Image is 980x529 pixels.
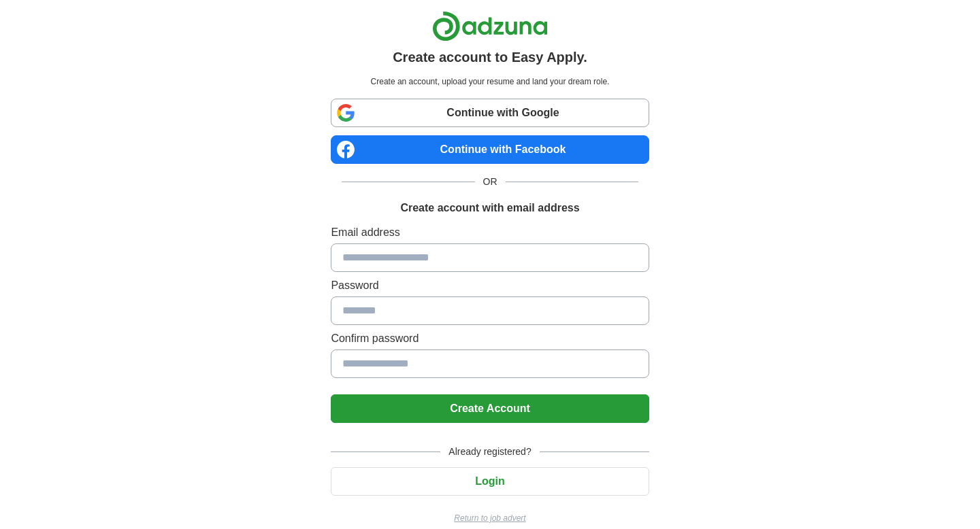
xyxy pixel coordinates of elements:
[440,445,539,459] span: Already registered?
[331,135,649,164] a: Continue with Facebook
[331,394,649,423] button: Create Account
[393,47,587,67] h1: Create account to Easy Apply.
[331,277,649,294] label: Password
[400,200,579,216] h1: Create account with email address
[331,224,649,241] label: Email address
[432,11,548,41] img: Adzuna logo
[475,175,506,189] span: OR
[331,475,649,487] a: Login
[331,512,649,524] a: Return to job advert
[331,467,649,496] button: Login
[333,75,646,88] p: Create an account, upload your resume and land your dream role.
[331,330,649,347] label: Confirm password
[331,99,649,127] a: Continue with Google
